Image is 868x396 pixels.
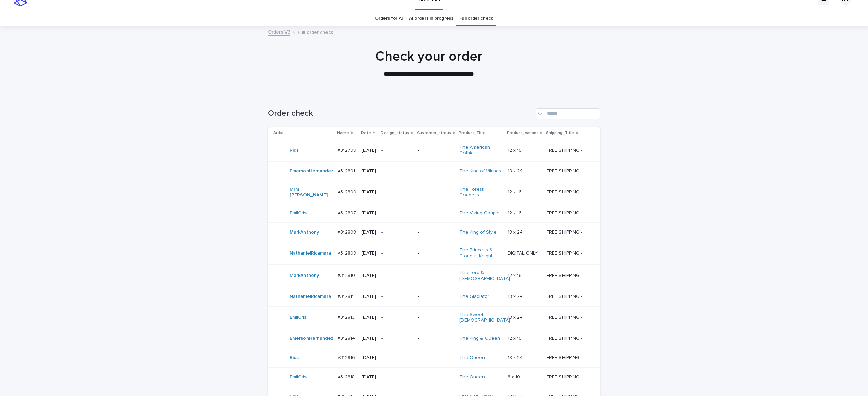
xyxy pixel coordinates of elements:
p: [DATE] [362,210,376,216]
a: The Viking Couple [459,210,500,216]
a: Mrm [PERSON_NAME] [290,186,332,198]
p: [DATE] [362,189,376,195]
p: - [418,189,454,195]
a: The American Gothic [459,145,502,156]
p: #312816 [338,354,356,361]
p: Product_Title [459,129,486,137]
p: [DATE] [362,148,376,153]
a: Riqs [290,148,299,153]
p: FREE SHIPPING - preview in 1-2 business days, after your approval delivery will take 5-10 b.d. [547,354,590,361]
a: EmilCris [290,315,307,321]
p: - [381,315,412,321]
p: 18 x 24 [508,167,524,174]
p: #312808 [338,228,357,235]
p: [DATE] [362,336,376,342]
a: The King of Style [459,229,497,235]
p: [DATE] [362,229,376,235]
p: 12 x 16 [508,188,523,195]
p: FREE SHIPPING - preview in 1-2 business days, after your approval delivery will take 5-10 b.d. [547,271,590,279]
p: [DATE] [362,315,376,321]
p: [DATE] [362,294,376,300]
p: [DATE] [362,168,376,174]
p: FREE SHIPPING - preview in 1-2 business days, after your approval delivery will take 5-10 b.d. [547,167,590,174]
p: 18 x 24 [508,354,524,361]
p: FREE SHIPPING - preview in 1-2 business days, after your approval delivery will take 5-10 b.d. [547,334,590,342]
a: EmersonHernandez [290,168,333,174]
p: FREE SHIPPING - preview in 1-2 business days, after your approval delivery will take 5-10 b.d. [547,209,590,216]
p: - [381,336,412,342]
tr: EmersonHernandez #312801#312801 [DATE]--The King of Vikings 18 x 2418 x 24 FREE SHIPPING - previe... [268,161,600,181]
p: - [381,294,412,300]
div: Search [536,108,600,119]
p: [DATE] [362,250,376,256]
p: - [418,273,454,279]
p: - [381,273,412,279]
a: Orders V3 [268,28,290,36]
a: The Forest Goddess [459,186,502,198]
a: The Princess & Glorious Knight [459,247,502,259]
a: MarkAnthony [290,273,319,279]
p: 12 x 16 [508,334,523,342]
p: Artist [273,129,284,137]
p: FREE SHIPPING - preview in 1-2 business days, after your approval delivery will take 5-10 b.d. [547,292,590,300]
p: - [381,355,412,361]
a: AI orders in progress [409,10,453,26]
p: [DATE] [362,355,376,361]
a: Riqs [290,355,299,361]
p: 12 x 16 [508,146,523,153]
tr: MarkAnthony #312808#312808 [DATE]--The King of Style 18 x 2418 x 24 FREE SHIPPING - preview in 1-... [268,223,600,242]
p: #312811 [338,292,355,300]
a: Full order check [459,10,493,26]
p: Full order check [298,28,333,36]
p: #312809 [338,249,358,256]
p: 12 x 16 [508,271,523,279]
p: FREE SHIPPING - preview in 1-2 business days, after your approval delivery will take 5-10 b.d. [547,313,590,321]
h1: Check your order [263,48,595,65]
p: #312807 [338,209,357,216]
p: - [418,355,454,361]
p: - [381,210,412,216]
a: The Sweet [DEMOGRAPHIC_DATA] [459,312,510,324]
p: - [418,168,454,174]
a: The King & Queen [459,336,500,342]
a: EmilCris [290,210,307,216]
a: NathanielRicamara [290,294,331,300]
tr: EmilCris #312813#312813 [DATE]--The Sweet [DEMOGRAPHIC_DATA] 18 x 2418 x 24 FREE SHIPPING - previ... [268,306,600,329]
tr: EmilCris #312818#312818 [DATE]--The Queen 8 x 108 x 10 FREE SHIPPING - preview in 1-2 business da... [268,368,600,387]
p: 18 x 24 [508,228,524,235]
p: FREE SHIPPING - preview in 1-2 business days, after your approval delivery will take 5-10 b.d. [547,373,590,380]
p: - [381,229,412,235]
p: #312814 [338,334,356,342]
tr: Riqs #312816#312816 [DATE]--The Queen 18 x 2418 x 24 FREE SHIPPING - preview in 1-2 business days... [268,348,600,368]
p: - [381,148,412,153]
p: Customer_status [417,129,451,137]
p: - [418,229,454,235]
p: #312818 [338,373,356,380]
a: EmilCris [290,374,307,380]
p: - [381,374,412,380]
tr: MarkAnthony #312810#312810 [DATE]--The Lord & [DEMOGRAPHIC_DATA] 12 x 1612 x 16 FREE SHIPPING - p... [268,264,600,287]
tr: EmilCris #312807#312807 [DATE]--The Viking Couple 12 x 1612 x 16 FREE SHIPPING - preview in 1-2 b... [268,203,600,223]
p: - [418,250,454,256]
p: FREE SHIPPING - preview in 1-2 business days, after your approval delivery will take 5-10 b.d. [547,188,590,195]
p: Product_Variant [507,129,538,137]
a: The King of Vikings [459,168,501,174]
p: FREE SHIPPING - preview in 1-2 business days, after your approval delivery will take 5-10 b.d. [547,228,590,235]
p: - [381,168,412,174]
p: - [381,250,412,256]
tr: Mrm [PERSON_NAME] #312800#312800 [DATE]--The Forest Goddess 12 x 1612 x 16 FREE SHIPPING - previe... [268,181,600,203]
p: 18 x 24 [508,313,524,321]
p: - [418,148,454,153]
p: #312801 [338,167,356,174]
p: - [418,315,454,321]
p: Date [361,129,371,137]
p: 8 x 10 [508,373,521,380]
h1: Order check [268,109,533,118]
a: MarkAnthony [290,229,319,235]
p: [DATE] [362,273,376,279]
tr: NathanielRicamara #312811#312811 [DATE]--The Gladiator 18 x 2418 x 24 FREE SHIPPING - preview in ... [268,287,600,306]
a: NathanielRicamara [290,250,331,256]
p: 12 x 16 [508,209,523,216]
tr: EmersonHernandez #312814#312814 [DATE]--The King & Queen 12 x 1612 x 16 FREE SHIPPING - preview i... [268,329,600,348]
p: - [418,374,454,380]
